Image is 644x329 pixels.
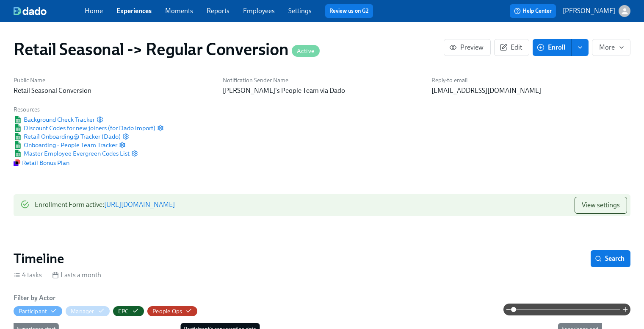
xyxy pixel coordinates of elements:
p: [EMAIL_ADDRESS][DOMAIN_NAME] [431,86,630,95]
img: Google Sheet [14,141,22,149]
span: Master Employee Evergreen Codes List [14,149,130,158]
a: Employees [243,7,275,15]
span: Discount Codes for new joiners (for Dado import) [14,124,155,132]
img: dado [14,7,47,15]
button: Preview [444,39,491,56]
img: Google Sheet [14,150,22,157]
button: View settings [575,197,627,214]
a: Experiences [116,7,152,15]
button: DocusignRetail Bonus Plan [14,159,69,167]
span: Edit [501,43,522,52]
h1: Retail Seasonal -> Regular Conversion [14,39,320,59]
button: Search [591,250,630,267]
img: Google Sheet [14,133,22,140]
span: Help Center [514,7,552,15]
a: Google SheetRetail Onboarding@ Tracker (Dado) [14,132,121,141]
h6: Reply-to email [431,76,630,84]
span: Retail Bonus Plan [14,159,69,167]
span: View settings [582,201,620,209]
img: Docusign [14,159,20,166]
p: [PERSON_NAME]'s People Team via Dado [223,86,422,95]
span: Background Check Tracker [14,115,95,124]
div: 4 tasks [14,270,42,280]
div: Enrollment Form active : [35,197,175,214]
a: Review us on G2 [329,7,369,15]
span: Retail Onboarding@ Tracker (Dado) [14,132,121,141]
span: Active [292,48,320,54]
button: Enroll [533,39,572,56]
img: Google Sheet [14,116,22,123]
span: Search [597,254,625,263]
h6: Resources [14,106,164,114]
a: Home [85,7,103,15]
button: Edit [494,39,529,56]
span: Onboarding - People Team Tracker [14,141,117,149]
button: enroll [572,39,589,56]
button: [PERSON_NAME] [563,5,630,17]
button: Help Center [510,4,556,18]
p: [PERSON_NAME] [563,6,615,16]
h2: Timeline [14,250,64,267]
div: Lasts a month [52,270,101,280]
button: Review us on G2 [325,4,373,18]
a: [URL][DOMAIN_NAME] [104,201,175,209]
h6: Public Name [14,76,213,84]
img: Google Sheet [14,124,22,132]
a: Google SheetMaster Employee Evergreen Codes List [14,149,130,158]
h6: Notification Sender Name [223,76,422,84]
span: More [599,43,623,52]
span: Enroll [539,43,565,52]
h6: Filter by Actor [14,293,55,303]
a: Reports [207,7,229,15]
a: Settings [288,7,312,15]
a: Moments [165,7,193,15]
button: More [592,39,630,56]
p: Retail Seasonal Conversion [14,86,213,95]
a: Google SheetOnboarding - People Team Tracker [14,141,117,149]
span: Preview [451,43,484,52]
a: dado [14,7,85,15]
a: Google SheetBackground Check Tracker [14,115,95,124]
a: Google SheetDiscount Codes for new joiners (for Dado import) [14,124,155,132]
